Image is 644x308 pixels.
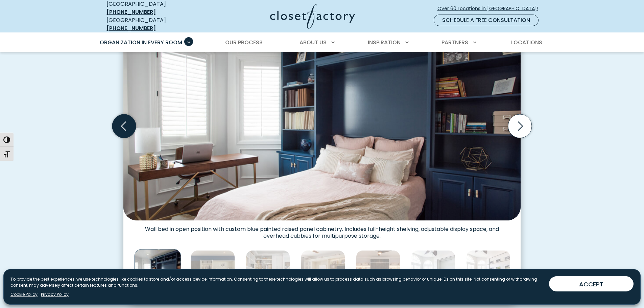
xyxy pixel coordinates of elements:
[437,3,544,15] a: Over 60 Locations in [GEOGRAPHIC_DATA]!
[10,291,38,298] a: Cookie Policy
[368,39,401,46] span: Inspiration
[106,24,156,32] a: [PHONE_NUMBER]
[123,220,521,239] figcaption: Wall bed in open position with custom blue painted raised panel cabinetry. Includes full-height s...
[95,33,549,52] nav: Primary Menu
[135,249,181,296] img: Navy blue built-in wall bed with surrounding bookcases and upper storage
[301,250,345,294] img: Elegant cream-toned wall bed with TV display, decorative shelving, and frosted glass cabinet doors
[123,13,521,220] img: Navy blue built-in wall bed with surrounding bookcases and upper storage
[466,250,510,294] img: Wall bed disguised as a photo gallery installation
[505,112,534,141] button: Next slide
[411,250,455,294] img: Murphy bed with a hidden frame wall feature
[437,5,544,12] span: Over 60 Locations in [GEOGRAPHIC_DATA]!
[191,250,235,294] img: Wall bed with integrated work station, goose neck lighting, LED hanging rods, and dual-tone cabin...
[511,39,542,46] span: Locations
[434,15,539,26] a: Schedule a Free Consultation
[442,39,468,46] span: Partners
[225,39,263,46] span: Our Process
[106,16,205,32] div: [GEOGRAPHIC_DATA]
[549,276,634,291] button: ACCEPT
[10,276,544,288] p: To provide the best experiences, we use technologies like cookies to store and/or access device i...
[300,39,327,46] span: About Us
[100,39,182,46] span: Organization in Every Room
[246,250,290,294] img: Wall bed built into shaker cabinetry in office, includes crown molding and goose neck lighting.
[356,250,400,294] img: Contemporary two-tone wall bed in dark espresso and light ash, surrounded by integrated media cab...
[41,291,69,298] a: Privacy Policy
[106,8,156,16] a: [PHONE_NUMBER]
[270,4,355,29] img: Closet Factory Logo
[110,112,139,141] button: Previous slide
